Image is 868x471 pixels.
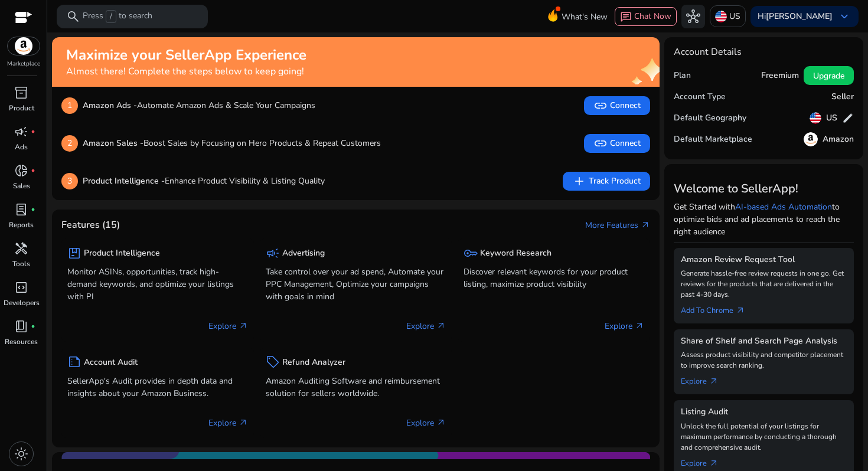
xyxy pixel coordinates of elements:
span: light_mode [14,447,28,461]
span: fiber_manual_record [31,207,35,212]
span: search [66,9,80,24]
span: link [593,136,608,151]
span: Track Product [572,174,641,188]
button: hub [681,5,705,28]
span: arrow_outward [436,418,446,427]
span: Upgrade [813,70,844,82]
p: Take control over your ad spend, Automate your PPC Management, Optimize your campaigns with goals... [266,266,446,303]
a: Explorearrow_outward [681,453,728,469]
h5: Plan [674,71,691,81]
b: Amazon Ads - [83,100,137,111]
span: campaign [266,246,280,260]
p: US [729,6,740,27]
p: Explore [208,320,248,332]
p: Enhance Product Visibility & Listing Quality [83,175,325,187]
span: key [464,246,478,260]
span: hub [686,9,700,24]
span: campaign [14,125,28,139]
p: Product [9,103,34,113]
p: Discover relevant keywords for your product listing, maximize product visibility [464,266,644,290]
h5: Account Audit [84,358,138,368]
span: sell [266,355,280,369]
span: chat [620,11,632,23]
span: donut_small [14,163,28,178]
h5: Freemium [761,71,799,81]
h5: Refund Analyzer [282,358,345,368]
p: Tools [12,259,30,269]
p: Boost Sales by Focusing on Hero Products & Repeat Customers [83,137,381,149]
img: amazon.svg [804,132,818,146]
span: arrow_outward [239,321,248,331]
p: Ads [15,142,28,152]
span: Connect [593,99,641,113]
h4: Features (15) [61,220,120,231]
p: Explore [605,320,644,332]
b: Product Intelligence - [83,175,165,187]
span: code_blocks [14,280,28,295]
span: arrow_outward [736,306,745,315]
h3: Welcome to SellerApp! [674,182,854,196]
p: Amazon Auditing Software and reimbursement solution for sellers worldwide. [266,375,446,400]
h5: Default Marketplace [674,135,752,145]
p: Reports [9,220,34,230]
button: chatChat Now [615,7,677,26]
button: linkConnect [584,134,650,153]
h5: Advertising [282,248,325,259]
a: Explorearrow_outward [681,371,728,387]
p: Explore [406,417,446,429]
b: Amazon Sales - [83,138,143,149]
span: edit [842,112,854,124]
b: [PERSON_NAME] [766,11,833,22]
span: summarize [67,355,81,369]
span: What's New [562,6,608,27]
span: arrow_outward [635,321,644,331]
span: lab_profile [14,202,28,217]
p: Generate hassle-free review requests in one go. Get reviews for the products that are delivered i... [681,268,847,300]
span: book_4 [14,319,28,333]
span: fiber_manual_record [31,324,35,329]
p: Explore [406,320,446,332]
p: Explore [208,417,248,429]
h4: Almost there! Complete the steps below to keep going! [66,66,306,77]
p: Resources [5,336,38,347]
h5: Default Geography [674,113,746,123]
p: Monitor ASINs, opportunities, track high-demand keywords, and optimize your listings with PI [67,266,248,303]
p: 2 [61,135,78,152]
span: link [593,99,608,113]
h5: Seller [831,92,854,102]
h5: Product Intelligence [84,248,160,259]
img: amazon.svg [8,37,40,55]
p: Get Started with to optimize bids and ad placements to reach the right audience [674,201,854,238]
span: / [106,10,116,23]
p: 3 [61,173,78,189]
button: Upgrade [804,66,854,85]
h5: Keyword Research [480,248,552,259]
a: More Featuresarrow_outward [585,219,650,231]
h4: Account Details [674,47,854,58]
span: fiber_manual_record [31,129,35,134]
span: fiber_manual_record [31,168,35,173]
p: Assess product visibility and competitor placement to improve search ranking. [681,349,847,371]
p: 1 [61,97,78,114]
p: Sales [13,181,30,191]
span: arrow_outward [436,321,446,331]
span: package [67,246,81,260]
h2: Maximize your SellerApp Experience [66,47,306,64]
span: keyboard_arrow_down [837,9,851,24]
h5: Listing Audit [681,407,847,417]
button: addTrack Product [563,172,650,191]
span: arrow_outward [239,418,248,427]
span: Connect [593,136,641,151]
h5: Account Type [674,92,726,102]
p: SellerApp's Audit provides in depth data and insights about your Amazon Business. [67,375,248,400]
p: Developers [4,297,40,308]
img: us.svg [715,11,727,22]
span: Chat Now [634,11,671,22]
p: Hi [758,12,833,21]
img: us.svg [810,112,821,124]
p: Automate Amazon Ads & Scale Your Campaigns [83,99,315,112]
span: handyman [14,241,28,256]
p: Press to search [83,10,152,23]
a: Add To Chrome [681,300,755,316]
h5: US [826,113,837,123]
